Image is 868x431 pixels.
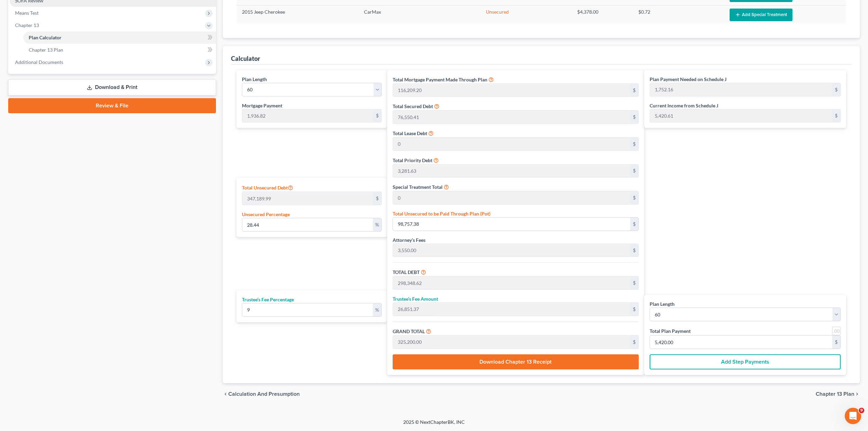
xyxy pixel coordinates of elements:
label: Total Mortgage Payment Made Through Plan [393,76,487,83]
button: Add Step Payments [650,354,841,369]
button: chevron_left Calculation and Presumption [223,391,300,397]
td: Unsecured [480,5,572,24]
button: Chapter 13 Plan chevron_right [816,391,860,397]
input: 0.00 [393,218,630,231]
input: 0.00 [393,110,630,123]
i: chevron_left [223,391,228,397]
div: $ [832,336,840,349]
td: 2015 Jeep Cherokee [236,5,358,24]
input: 0.00 [242,303,373,316]
label: Current Income from Schedule J [650,102,718,109]
span: Chapter 13 Plan [29,47,63,53]
label: GRAND TOTAL [393,328,425,335]
label: TOTAL DEBT [393,269,420,276]
div: $ [630,165,638,178]
label: Plan Payment Needed on Schedule J [650,76,727,83]
label: Attorney’s Fees [393,236,425,244]
div: $ [373,192,381,205]
div: $ [630,84,638,97]
div: $ [630,303,638,316]
input: 0.00 [393,84,630,97]
a: Plan Calculator [23,31,216,44]
label: Total Plan Payment [650,327,691,335]
div: $ [630,138,638,151]
div: $ [832,109,840,122]
td: $0.72 [633,5,724,24]
span: 9 [859,408,864,413]
input: 0.00 [242,218,373,231]
span: Plan Calculator [29,35,62,40]
input: 0.00 [393,138,630,151]
button: Download Chapter 13 Receipt [393,354,639,369]
td: $4,378.00 [572,5,633,24]
a: Download & Print [8,79,216,95]
label: Total Secured Debt [393,103,433,110]
i: chevron_right [854,391,860,397]
input: 0.00 [393,191,630,204]
label: Trustee’s Fee Percentage [242,296,294,303]
button: Add Special Treatment [730,9,792,21]
span: Additional Documents [15,59,63,65]
div: $ [373,109,381,122]
div: % [373,303,381,316]
div: % [373,218,381,231]
label: Unsecured Percentage [242,211,290,218]
input: 0.00 [393,276,630,289]
span: Chapter 13 Plan [816,391,854,397]
span: Calculation and Presumption [228,391,300,397]
input: 0.00 [650,83,832,96]
span: Chapter 13 [15,22,39,28]
div: $ [832,83,840,96]
label: Trustee’s Fee Amount [393,295,438,302]
input: 0.00 [393,165,630,178]
span: Means Test [15,10,39,16]
label: Plan Length [650,300,675,308]
div: $ [630,276,638,289]
div: Calculator [231,54,260,63]
div: $ [630,110,638,123]
a: Round to nearest dollar [832,327,841,335]
div: $ [630,336,638,349]
label: Total Lease Debt [393,130,427,137]
input: 0.00 [393,303,630,316]
label: Total Unsecured Debt [242,183,293,192]
input: 0.00 [242,192,373,205]
div: 2025 © NextChapterBK, INC [239,419,629,431]
td: CarMax [358,5,480,24]
a: Chapter 13 Plan [23,44,216,56]
input: 0.00 [650,336,832,349]
iframe: Intercom live chat [845,408,861,424]
div: $ [630,191,638,204]
input: 0.00 [242,109,373,122]
a: Review & File [8,98,216,113]
label: Mortgage Payment [242,102,282,109]
input: 0.00 [393,336,630,349]
div: $ [630,244,638,257]
label: Total Unsecured to be Paid Through Plan (Pot) [393,210,490,217]
label: Plan Length [242,76,267,83]
input: 0.00 [393,244,630,257]
input: 0.00 [650,109,832,122]
div: $ [630,218,638,231]
label: Special Treatment Total [393,183,443,191]
label: Total Priority Debt [393,157,432,164]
